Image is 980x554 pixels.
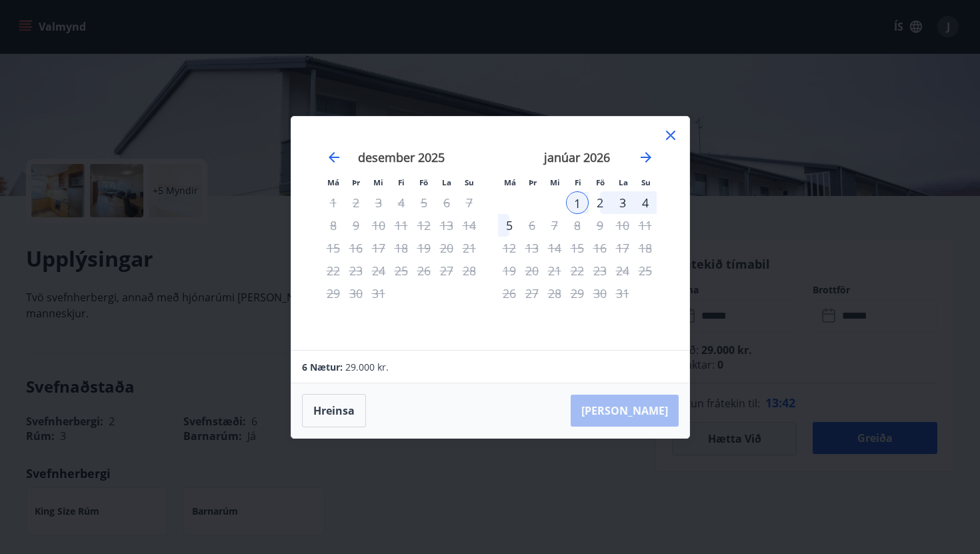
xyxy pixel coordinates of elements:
[322,259,345,282] td: Not available. mánudagur, 22. desember 2025
[521,214,543,237] td: Not available. þriðjudagur, 6. janúar 2026
[521,282,543,305] td: Not available. þriðjudagur, 27. janúar 2026
[550,177,560,187] small: Mi
[442,177,451,187] small: La
[589,191,611,214] td: Choose föstudagur, 2. janúar 2026 as your check-out date. It’s available.
[521,259,543,282] td: Not available. þriðjudagur, 20. janúar 2026
[596,177,605,187] small: Fö
[575,177,581,187] small: Fi
[458,259,481,282] td: Not available. sunnudagur, 28. desember 2025
[634,237,657,259] td: Not available. sunnudagur, 18. janúar 2026
[367,259,390,282] td: Not available. miðvikudagur, 24. desember 2025
[611,237,634,259] td: Not available. laugardagur, 17. janúar 2026
[589,282,611,305] td: Not available. föstudagur, 30. janúar 2026
[435,191,458,214] td: Not available. laugardagur, 6. desember 2025
[345,214,367,237] td: Not available. þriðjudagur, 9. desember 2025
[327,177,339,187] small: Má
[498,214,521,237] td: Choose mánudagur, 5. janúar 2026 as your check-out date. It’s available.
[345,259,367,282] td: Not available. þriðjudagur, 23. desember 2025
[619,177,628,187] small: La
[390,191,413,214] td: Not available. fimmtudagur, 4. desember 2025
[641,177,651,187] small: Su
[589,191,611,214] div: 2
[543,214,566,237] td: Not available. miðvikudagur, 7. janúar 2026
[589,214,611,237] td: Not available. föstudagur, 9. janúar 2026
[307,133,673,334] div: Calendar
[367,237,390,259] td: Not available. miðvikudagur, 17. desember 2025
[435,259,458,282] td: Not available. laugardagur, 27. desember 2025
[358,149,445,165] strong: desember 2025
[611,214,634,237] td: Not available. laugardagur, 10. janúar 2026
[566,214,589,237] td: Not available. fimmtudagur, 8. janúar 2026
[543,282,566,305] td: Not available. miðvikudagur, 28. janúar 2026
[498,282,521,305] td: Not available. mánudagur, 26. janúar 2026
[326,149,342,165] div: Move backward to switch to the previous month.
[458,191,481,214] td: Not available. sunnudagur, 7. desember 2025
[367,282,390,305] td: Not available. miðvikudagur, 31. desember 2025
[611,282,634,305] td: Not available. laugardagur, 31. janúar 2026
[634,259,657,282] td: Not available. sunnudagur, 25. janúar 2026
[345,361,389,373] span: 29.000 kr.
[566,191,589,214] div: 1
[322,191,345,214] td: Not available. mánudagur, 1. desember 2025
[345,282,367,305] td: Not available. þriðjudagur, 30. desember 2025
[367,214,390,237] td: Not available. miðvikudagur, 10. desember 2025
[302,394,366,427] button: Hreinsa
[419,177,428,187] small: Fö
[435,237,458,259] td: Not available. laugardagur, 20. desember 2025
[566,237,589,259] td: Not available. fimmtudagur, 15. janúar 2026
[458,237,481,259] td: Not available. sunnudagur, 21. desember 2025
[465,177,474,187] small: Su
[529,177,537,187] small: Þr
[611,191,634,214] div: 3
[322,237,345,259] td: Not available. mánudagur, 15. desember 2025
[413,214,435,237] td: Not available. föstudagur, 12. desember 2025
[373,177,383,187] small: Mi
[521,237,543,259] td: Not available. þriðjudagur, 13. janúar 2026
[544,149,610,165] strong: janúar 2026
[589,259,611,282] td: Not available. föstudagur, 23. janúar 2026
[435,214,458,237] td: Not available. laugardagur, 13. desember 2025
[566,282,589,305] td: Not available. fimmtudagur, 29. janúar 2026
[322,214,345,237] td: Not available. mánudagur, 8. desember 2025
[458,214,481,237] td: Not available. sunnudagur, 14. desember 2025
[398,177,405,187] small: Fi
[322,282,345,305] td: Not available. mánudagur, 29. desember 2025
[634,214,657,237] td: Not available. sunnudagur, 11. janúar 2026
[413,237,435,259] td: Not available. föstudagur, 19. desember 2025
[390,259,413,282] td: Not available. fimmtudagur, 25. desember 2025
[638,149,654,165] div: Move forward to switch to the next month.
[634,191,657,214] td: Choose sunnudagur, 4. janúar 2026 as your check-out date. It’s available.
[498,214,521,237] div: Aðeins útritun í boði
[345,237,367,259] td: Not available. þriðjudagur, 16. desember 2025
[543,237,566,259] td: Not available. miðvikudagur, 14. janúar 2026
[504,177,516,187] small: Má
[634,191,657,214] div: 4
[498,237,521,259] td: Not available. mánudagur, 12. janúar 2026
[390,237,413,259] td: Not available. fimmtudagur, 18. desember 2025
[367,191,390,214] td: Not available. miðvikudagur, 3. desember 2025
[302,361,343,373] span: 6 Nætur:
[498,259,521,282] td: Not available. mánudagur, 19. janúar 2026
[352,177,360,187] small: Þr
[345,191,367,214] td: Not available. þriðjudagur, 2. desember 2025
[390,214,413,237] td: Not available. fimmtudagur, 11. desember 2025
[543,259,566,282] td: Not available. miðvikudagur, 21. janúar 2026
[589,237,611,259] td: Not available. föstudagur, 16. janúar 2026
[611,191,634,214] td: Choose laugardagur, 3. janúar 2026 as your check-out date. It’s available.
[566,191,589,214] td: Selected as start date. fimmtudagur, 1. janúar 2026
[611,259,634,282] td: Not available. laugardagur, 24. janúar 2026
[413,259,435,282] td: Not available. föstudagur, 26. desember 2025
[413,191,435,214] td: Not available. föstudagur, 5. desember 2025
[566,259,589,282] td: Not available. fimmtudagur, 22. janúar 2026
